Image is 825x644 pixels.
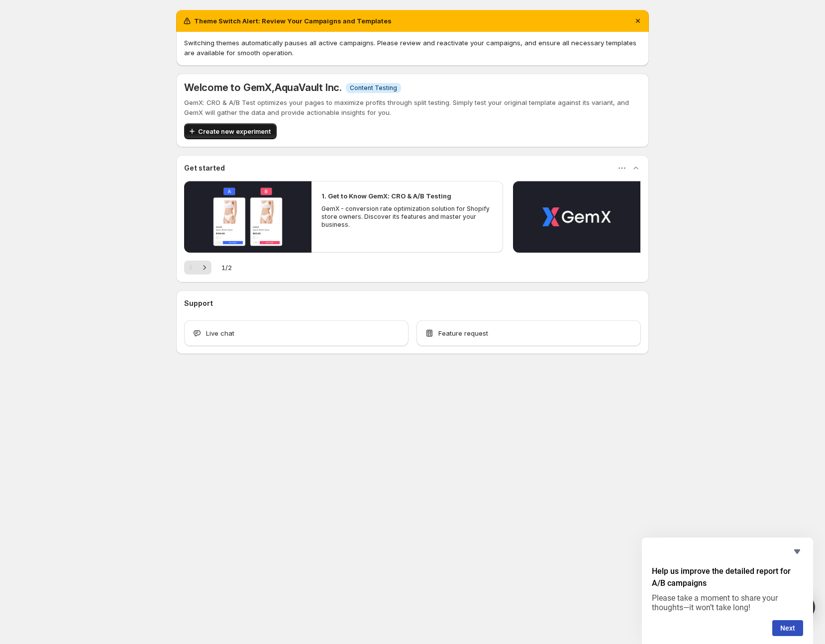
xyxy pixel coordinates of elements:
h5: Welcome to GemX [184,82,342,93]
button: Next question [772,620,803,636]
button: Dismiss notification [631,14,645,28]
p: GemX - conversion rate optimization solution for Shopify store owners. Discover its features and ... [321,205,493,229]
span: 1 / 2 [221,263,232,273]
p: Please take a moment to share your thoughts—it won’t take long! [652,593,803,612]
button: Play video [513,181,640,253]
span: Create new experiment [198,126,271,136]
span: Live chat [206,328,234,338]
span: Feature request [438,328,488,338]
nav: Pagination [184,261,211,275]
h2: Theme Switch Alert: Review Your Campaigns and Templates [194,16,392,26]
h3: Support [184,298,213,308]
h2: Help us improve the detailed report for A/B campaigns [652,565,803,589]
span: Content Testing [350,84,397,92]
button: Hide survey [791,546,803,557]
span: Switching themes automatically pauses all active campaigns. Please review and reactivate your cam... [184,39,636,57]
button: Create new experiment [184,123,277,139]
button: Next [198,261,211,275]
h3: Get started [184,163,225,173]
span: , AquaVault Inc. [272,82,342,93]
button: Play video [184,181,311,253]
h2: 1. Get to Know GemX: CRO & A/B Testing [321,191,451,201]
p: GemX: CRO & A/B Test optimizes your pages to maximize profits through split testing. Simply test ... [184,97,641,117]
div: Help us improve the detailed report for A/B campaigns [652,546,803,636]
